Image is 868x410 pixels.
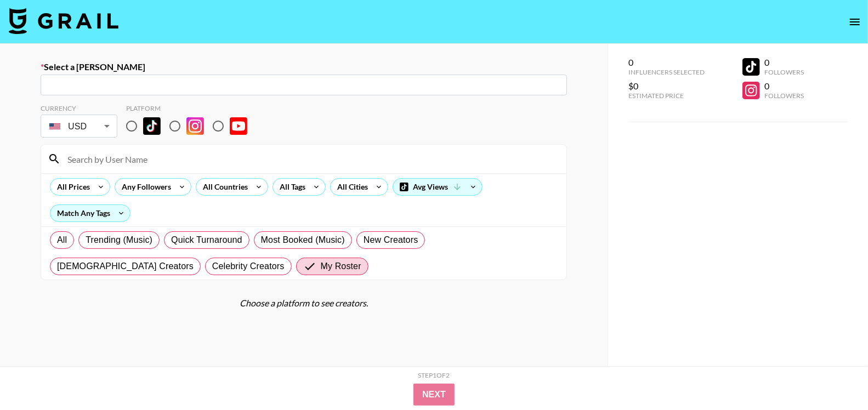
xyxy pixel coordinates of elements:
span: Trending (Music) [86,234,152,247]
span: All [57,234,67,247]
span: New Creators [364,234,418,247]
div: All Cities [331,179,370,195]
div: 0 [764,81,804,92]
div: Currency [41,104,117,112]
div: Followers [764,92,804,100]
img: TikTok [143,117,161,135]
div: Match Any Tags [50,205,130,221]
span: My Roster [321,260,361,273]
button: open drawer [844,11,866,33]
span: Quick Turnaround [171,234,242,247]
span: [DEMOGRAPHIC_DATA] Creators [57,260,194,273]
span: Most Booked (Music) [261,234,345,247]
div: 0 [764,57,804,68]
div: $0 [628,81,705,92]
label: Select a [PERSON_NAME] [41,61,567,72]
div: All Tags [273,179,308,195]
div: Avg Views [393,179,482,195]
div: Step 1 of 2 [418,371,450,379]
div: All Prices [50,179,92,195]
div: 0 [628,57,705,68]
div: Choose a platform to see creators. [41,298,567,309]
button: Next [413,384,455,406]
div: Followers [764,68,804,76]
img: Instagram [186,117,204,135]
div: Influencers Selected [628,68,705,76]
div: Any Followers [115,179,173,195]
img: Grail Talent [9,8,118,34]
input: Search by User Name [61,150,560,168]
div: All Countries [196,179,250,195]
span: Celebrity Creators [212,260,285,273]
div: Estimated Price [628,92,705,100]
img: YouTube [230,117,247,135]
div: USD [43,117,115,136]
div: Platform [126,104,256,112]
